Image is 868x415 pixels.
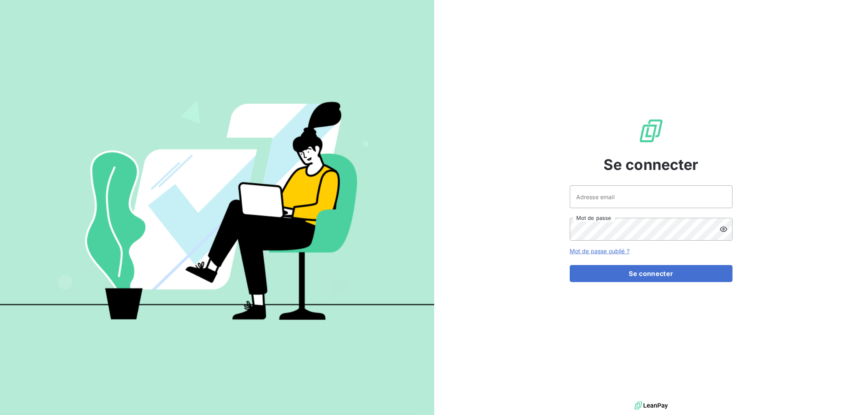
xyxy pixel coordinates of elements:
[603,154,699,176] span: Se connecter
[634,400,668,412] img: logo
[638,118,664,144] img: Logo LeanPay
[570,248,630,254] a: Mot de passe oublié ?
[570,265,732,282] button: Se connecter
[570,185,732,208] input: placeholder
